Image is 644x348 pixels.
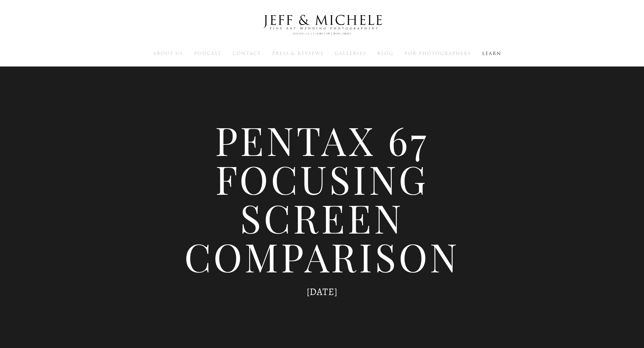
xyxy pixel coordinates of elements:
a: For Photographers [405,50,471,56]
a: Press & Reviews [272,50,324,56]
a: Galleries [335,50,366,56]
a: Learn [482,50,501,56]
a: About Us [153,50,183,56]
a: Podcast [194,50,221,56]
a: Blog [377,50,393,56]
img: Louisville Wedding Photographers - Jeff & Michele Wedding Photographers [255,8,390,42]
time: [DATE] [307,285,338,298]
h1: Pentax 67 Focusing Screen Comparison [160,121,484,276]
a: Contact [233,50,261,56]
